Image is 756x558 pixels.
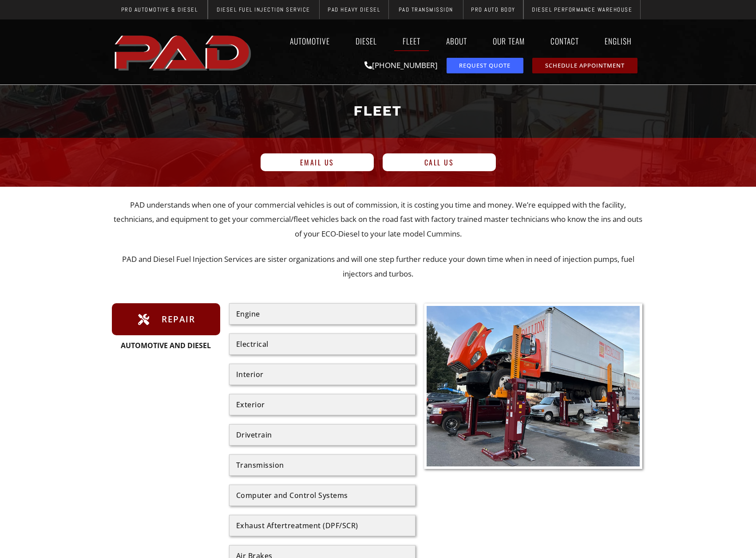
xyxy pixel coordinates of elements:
a: pro automotive and diesel home page [112,28,256,76]
a: Email us [261,153,374,171]
a: Automotive [281,31,338,51]
div: Interior [236,371,408,378]
span: Diesel Performance Warehouse [532,7,632,12]
a: schedule repair or service appointment [532,58,637,73]
a: Our Team [484,31,533,51]
a: Fleet [394,31,429,51]
img: The image shows the word "PAD" in bold, red, uppercase letters with a slight shadow effect. [112,28,256,76]
div: Engine [236,310,408,317]
div: Automotive and Diesel [112,342,220,349]
nav: Menu [256,31,645,51]
span: Request Quote [459,63,511,68]
div: Drivetrain [236,431,408,438]
div: Electrical [236,341,408,348]
span: Pro Auto Body [471,7,515,12]
span: PAD Heavy Diesel [328,7,380,12]
h1: Fleet [116,95,640,128]
img: A large orange and white box truck is elevated on hydraulic lifts in an outdoor parking lot, with... [427,306,640,466]
p: PAD and Diesel Fuel Injection Services are sister organizations and will one step further reduce ... [112,252,645,281]
a: call us [383,153,496,171]
span: Diesel Fuel Injection Service [217,7,310,12]
span: call us [424,159,454,166]
a: English [596,31,645,51]
div: Transmission [236,462,408,469]
span: Repair [159,312,195,326]
a: About [438,31,475,51]
div: Exhaust Aftertreatment (DPF/SCR) [236,522,408,529]
div: Exterior [236,401,408,408]
span: Pro Automotive & Diesel [121,7,198,12]
a: request a service or repair quote [447,58,523,73]
a: [PHONE_NUMBER] [364,60,438,70]
p: PAD understands when one of your commercial vehicles is out of commission, it is costing you time... [112,198,645,241]
span: Schedule Appointment [545,63,625,68]
a: Diesel [347,31,385,51]
span: Email us [300,159,334,166]
span: PAD Transmission [399,7,453,12]
a: Contact [542,31,587,51]
div: Computer and Control Systems [236,492,408,499]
